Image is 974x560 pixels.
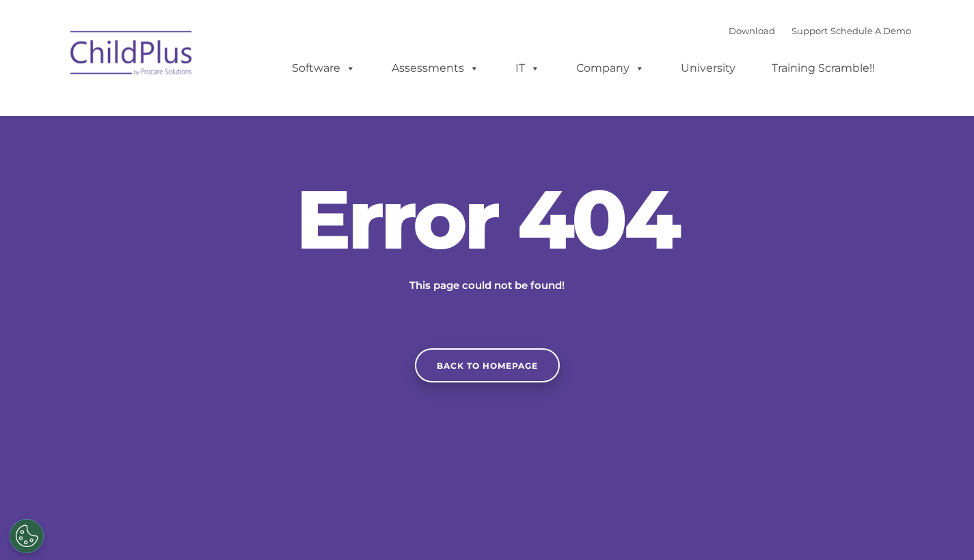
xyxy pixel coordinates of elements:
a: Software [278,55,369,82]
a: Assessments [378,55,493,82]
img: ChildPlus by Procare Solutions [64,21,200,89]
a: Training Scramble!! [758,55,889,82]
a: Back to homepage [415,348,560,382]
h2: Error 404 [282,178,692,260]
button: Cookies Settings [10,519,44,553]
a: Download [729,25,775,36]
a: University [667,55,749,82]
a: Company [563,55,658,82]
p: This page could not be found! [344,277,631,294]
a: IT [502,55,554,82]
a: Schedule A Demo [830,25,911,36]
font: | [729,25,911,36]
a: Support [792,25,828,36]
